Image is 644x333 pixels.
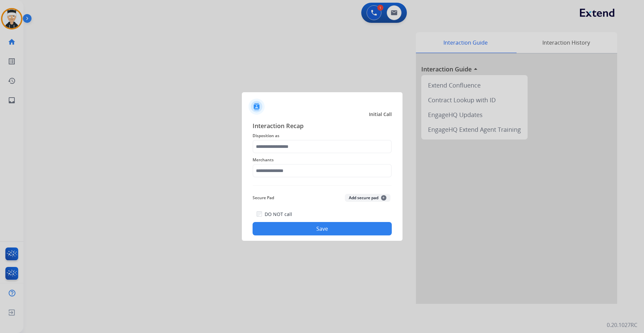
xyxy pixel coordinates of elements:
span: Disposition as [253,132,392,140]
img: contact-recap-line.svg [253,185,392,186]
span: Interaction Recap [253,121,392,132]
span: Initial Call [369,111,392,118]
img: contactIcon [249,99,265,115]
button: Add secure pad+ [345,194,390,202]
span: + [381,195,386,201]
span: Secure Pad [253,194,274,202]
button: Save [253,222,392,235]
span: Merchants [253,156,392,164]
p: 0.20.1027RC [607,321,637,329]
label: DO NOT call [265,211,292,218]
